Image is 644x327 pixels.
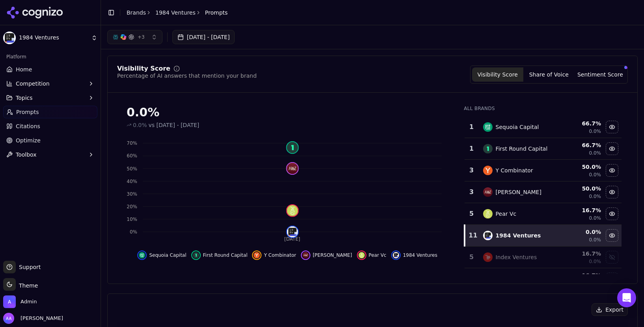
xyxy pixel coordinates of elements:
[21,298,37,305] span: Admin
[287,142,298,153] img: first round capital
[472,67,523,82] button: Visibility Score
[127,166,137,172] tspan: 50%
[589,193,601,200] span: 0.0%
[561,228,601,236] div: 0.0 %
[16,151,37,159] span: Toolbox
[117,65,170,72] div: Visibility Score
[203,252,248,258] span: First Round Capital
[606,251,618,263] button: Show index ventures data
[483,209,493,219] img: pear vc
[561,185,601,192] div: 50.0 %
[3,92,97,104] button: Topics
[468,187,475,197] div: 3
[464,105,622,112] div: All Brands
[483,231,493,240] img: 1984 ventures
[393,252,399,258] img: 1984 ventures
[16,282,38,289] span: Theme
[302,252,309,258] img: andreessen horowitz
[483,122,493,132] img: sequoia capital
[496,123,539,131] div: Sequoia Capital
[191,250,248,260] button: Hide first round capital data
[16,122,40,130] span: Citations
[483,144,493,153] img: first round capital
[589,258,601,265] span: 0.0%
[155,9,196,17] a: 1984 Ventures
[172,30,235,44] button: [DATE] - [DATE]
[127,204,137,209] tspan: 20%
[468,166,475,175] div: 3
[523,67,575,82] button: Share of Voice
[468,252,475,262] div: 5
[606,186,618,198] button: Hide andreessen horowitz data
[149,121,200,129] span: vs [DATE] - [DATE]
[137,250,186,260] button: Hide sequoia capital data
[391,250,437,260] button: Hide 1984 ventures data
[252,250,296,260] button: Hide y combinator data
[16,108,39,116] span: Prompts
[205,9,228,17] span: Prompts
[465,181,622,203] tr: 3andreessen horowitz[PERSON_NAME]50.0%0.0%Hide andreessen horowitz data
[193,252,199,258] img: first round capital
[17,315,63,322] span: [PERSON_NAME]
[127,217,137,222] tspan: 10%
[127,9,228,17] nav: breadcrumb
[3,120,97,133] a: Citations
[138,34,145,40] span: + 3
[3,50,97,63] div: Platform
[284,236,301,242] tspan: [DATE]
[465,247,622,268] tr: 5index venturesIndex Ventures16.7%0.0%Show index ventures data
[127,9,146,16] a: Brands
[589,237,601,243] span: 0.0%
[465,160,622,181] tr: 3y combinatorY Combinator50.0%0.0%Hide y combinator data
[465,138,622,160] tr: 1first round capitalFirst Round Capital66.7%0.0%Hide first round capital data
[16,263,41,271] span: Support
[465,116,622,138] tr: 1sequoia capitalSequoia Capital66.7%0.0%Hide sequoia capital data
[483,252,493,262] img: index ventures
[561,206,601,214] div: 16.7 %
[357,250,386,260] button: Hide pear vc data
[496,232,541,239] div: 1984 Ventures
[465,268,622,290] tr: 16.7%Show sv angel data
[561,271,601,279] div: 16.7 %
[3,148,97,161] button: Toolbox
[468,209,475,219] div: 5
[483,166,493,175] img: y combinator
[264,252,296,258] span: Y Combinator
[592,303,628,316] button: Export
[496,253,537,261] div: Index Ventures
[589,215,601,221] span: 0.0%
[606,229,618,242] button: Hide 1984 ventures data
[403,252,437,258] span: 1984 Ventures
[606,142,618,155] button: Hide first round capital data
[313,252,352,258] span: [PERSON_NAME]
[3,63,97,76] a: Home
[606,207,618,220] button: Hide pear vc data
[287,205,298,216] img: pear vc
[358,252,365,258] img: pear vc
[3,295,37,308] button: Open organization switcher
[369,252,386,258] span: Pear Vc
[561,250,601,258] div: 16.7 %
[606,164,618,177] button: Hide y combinator data
[117,72,257,80] div: Percentage of AI answers that mention your brand
[3,106,97,118] a: Prompts
[561,141,601,149] div: 66.7 %
[287,226,298,237] img: 1984 ventures
[496,145,548,153] div: First Round Capital
[589,172,601,178] span: 0.0%
[561,120,601,127] div: 66.7 %
[468,144,475,153] div: 1
[3,313,14,324] img: Alp Aysan
[254,252,260,258] img: y combinator
[16,136,41,144] span: Optimize
[575,67,626,82] button: Sentiment Score
[127,179,137,184] tspan: 40%
[465,225,622,247] tr: 111984 ventures1984 Ventures0.0%0.0%Hide 1984 ventures data
[127,191,137,197] tspan: 30%
[287,163,298,174] img: andreessen horowitz
[130,229,137,235] tspan: 0%
[606,273,618,285] button: Show sv angel data
[133,121,147,129] span: 0.0%
[149,252,186,258] span: Sequoia Capital
[127,153,137,159] tspan: 60%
